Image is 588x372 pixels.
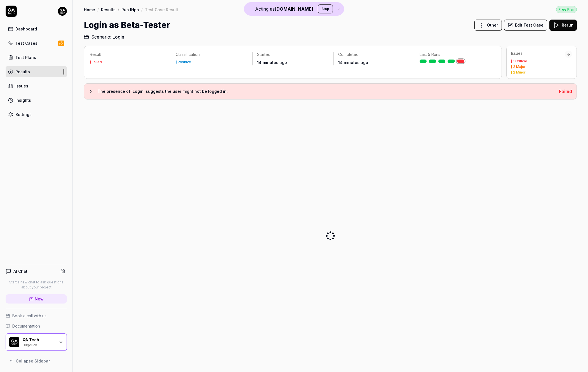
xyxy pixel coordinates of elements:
[90,52,166,57] p: Result
[145,7,178,12] div: Test Case Result
[92,60,102,64] div: Failed
[318,4,333,13] button: Stop
[6,323,67,329] a: Documentation
[6,280,67,290] p: Start a new chat to ask questions about your project
[257,52,329,57] p: Started
[6,52,67,63] a: Test Plans
[6,38,67,49] a: Test Cases
[511,51,565,56] div: Issues
[513,65,526,68] div: 2 Major
[178,60,191,64] div: Positive
[112,34,124,40] span: Login
[89,88,554,95] button: The presence of 'Login' suggests the user might not be logged in.
[474,20,502,31] button: Other
[16,358,50,364] span: Collapse Sidebar
[84,7,95,12] a: Home
[35,296,44,302] span: New
[121,7,139,12] a: Run lHph
[15,40,37,46] div: Test Cases
[15,69,30,75] div: Results
[6,109,67,120] a: Settings
[15,26,37,32] div: Dashboard
[13,268,27,274] h4: AI Chat
[23,342,55,347] div: Bugduck
[6,66,67,77] a: Results
[84,19,170,31] h1: Login as Beta-Tester
[556,6,577,13] div: Free Plan
[6,355,67,366] button: Collapse Sidebar
[12,313,46,319] span: Book a call with us
[101,7,116,12] a: Results
[98,88,554,95] h3: The presence of 'Login' suggests the user might not be logged in.
[15,112,32,117] div: Settings
[6,23,67,34] a: Dashboard
[338,52,410,57] p: Completed
[12,323,40,329] span: Documentation
[6,95,67,106] a: Insights
[338,60,368,65] time: 14 minutes ago
[15,55,36,60] div: Test Plans
[84,34,124,40] a: Scenario:Login
[257,60,287,65] time: 14 minutes ago
[15,97,31,103] div: Insights
[90,34,111,40] span: Scenario:
[556,6,577,13] a: Free Plan
[6,313,67,319] a: Book a call with us
[6,294,67,304] a: New
[9,337,19,347] img: QA Tech Logo
[6,80,67,91] a: Issues
[513,60,527,63] div: 1 Critical
[504,20,547,31] button: Edit Test Case
[58,7,67,16] img: 7ccf6c19-61ad-4a6c-8811-018b02a1b829.jpg
[559,89,572,94] span: Failed
[118,7,119,12] div: /
[549,20,577,31] button: Rerun
[141,7,143,12] div: /
[23,337,55,342] div: QA Tech
[420,52,491,57] p: Last 5 Runs
[15,83,28,89] div: Issues
[176,52,248,57] p: Classification
[6,333,67,351] button: QA Tech LogoQA TechBugduck
[97,7,99,12] div: /
[513,71,526,74] div: 2 Minor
